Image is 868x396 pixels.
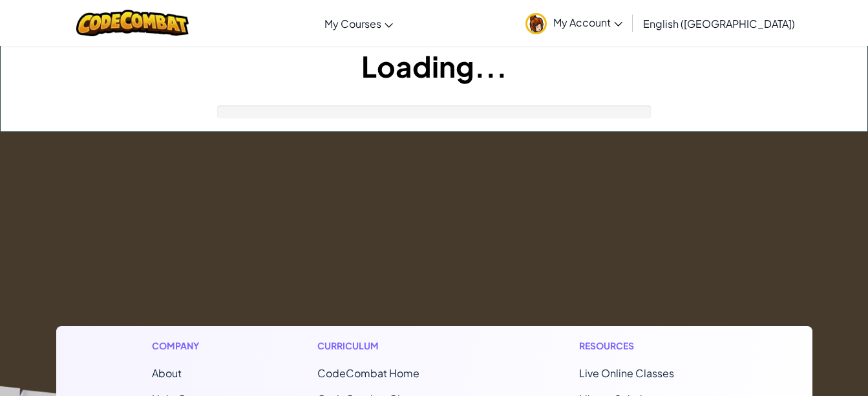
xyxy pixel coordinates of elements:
[1,46,867,86] h1: Loading...
[324,17,381,30] span: My Courses
[637,6,801,41] a: English ([GEOGRAPHIC_DATA])
[317,339,474,353] h1: Curriculum
[643,17,795,30] span: English ([GEOGRAPHIC_DATA])
[152,339,212,353] h1: Company
[553,16,622,29] span: My Account
[519,3,629,43] a: My Account
[318,6,399,41] a: My Courses
[525,13,547,34] img: avatar
[152,366,182,380] a: About
[579,339,717,353] h1: Resources
[76,10,189,36] img: CodeCombat logo
[317,366,419,380] span: CodeCombat Home
[579,366,674,380] a: Live Online Classes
